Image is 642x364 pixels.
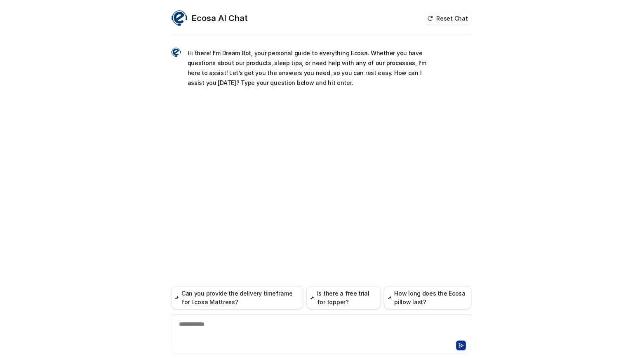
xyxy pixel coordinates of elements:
button: How long does the Ecosa pillow last? [384,286,471,309]
button: Is there a free trial for topper? [306,286,380,309]
button: Reset Chat [425,12,471,24]
p: Hi there! I’m Dream Bot, your personal guide to everything Ecosa. Whether you have questions abou... [188,48,429,88]
img: Widget [171,10,188,26]
button: Can you provide the delivery timeframe for Ecosa Mattress? [171,286,303,309]
img: Widget [171,47,181,57]
h2: Ecosa AI Chat [192,12,248,24]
